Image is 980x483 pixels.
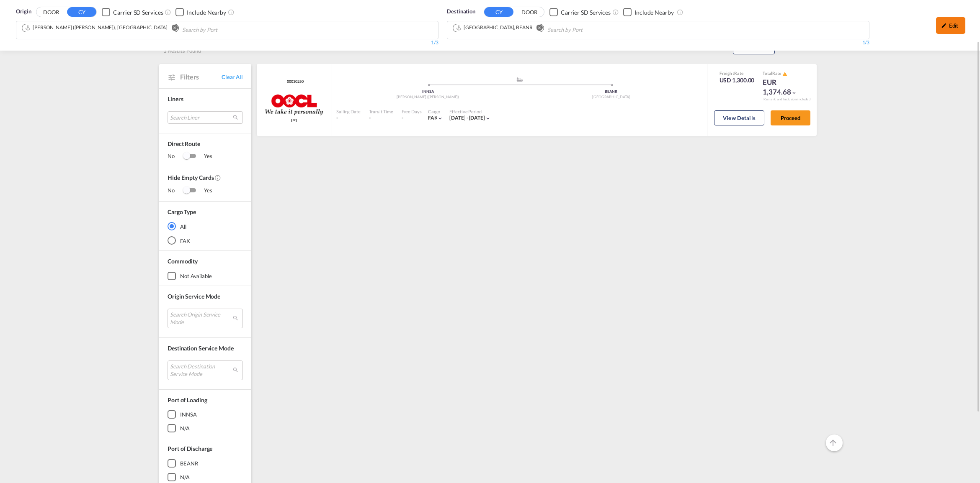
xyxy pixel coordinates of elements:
[168,459,243,468] md-checkbox: BEANR
[714,110,764,125] button: View Details
[720,70,755,76] div: Freight Rate
[941,23,947,28] md-icon: icon-pencil
[180,473,190,481] div: N/A
[634,8,674,17] div: Include Nearby
[25,24,169,31] div: Press delete to remove this chip.
[168,140,243,152] span: Direct Route
[449,115,485,121] span: [DATE] - [DATE]
[791,90,797,96] md-icon: icon-chevron-down
[16,8,31,16] span: Origin
[180,272,212,280] div: not available
[168,424,243,432] md-checkbox: N/A
[168,208,196,216] div: Cargo Type
[520,95,703,100] div: [GEOGRAPHIC_DATA]
[437,115,443,121] md-icon: icon-chevron-down
[168,222,243,230] md-radio-button: All
[175,8,226,16] md-checkbox: Checkbox No Ink
[520,89,703,95] div: BEANR
[336,115,361,122] div: -
[456,24,533,31] div: Antwerp, BEANR
[782,72,787,77] md-icon: icon-alert
[168,258,198,265] span: Commodity
[561,8,611,17] div: Carrier SD Services
[36,8,66,17] button: DOOR
[102,8,163,16] md-checkbox: Checkbox No Ink
[168,174,243,187] span: Hide Empty Cards
[168,187,183,195] span: No
[447,8,475,16] span: Destination
[677,9,683,15] md-icon: Unchecked: Ignores neighbouring ports when fetching rates.Checked : Includes neighbouring ports w...
[428,115,438,121] span: FAK
[485,115,491,121] md-icon: icon-chevron-down
[623,8,674,16] md-checkbox: Checkbox No Ink
[826,434,843,451] button: Go to Top
[771,110,810,125] button: Proceed
[451,21,630,37] md-chips-wrap: Chips container. Use arrow keys to select chips.
[449,115,485,122] div: 11 Aug 2025 - 31 Aug 2025
[166,24,178,33] button: Remove
[168,236,243,245] md-radio-button: FAK
[285,79,303,84] span: 00030250
[168,345,234,352] span: Destination Service Mode
[285,79,303,84] div: Contract / Rate Agreement / Tariff / Spot Pricing Reference Number: 00030250
[515,8,544,17] button: DOOR
[428,108,444,115] div: Cargo
[163,47,201,54] span: 1 Results Found
[228,9,235,15] md-icon: Unchecked: Ignores neighbouring ports when fetching rates.Checked : Includes neighbouring ports w...
[25,24,168,31] div: Jawaharlal Nehru (Nhava Sheva), INNSA
[336,108,361,115] div: Sailing Date
[402,115,403,122] div: -
[113,8,163,17] div: Carrier SD Services
[165,9,171,15] md-icon: Unchecked: Search for CY (Container Yard) services for all selected carriers.Checked : Search for...
[447,39,869,46] div: 1/3
[168,152,183,161] span: No
[180,460,198,467] div: BEANR
[182,23,262,37] input: Search by Port
[549,8,611,16] md-checkbox: Checkbox No Ink
[180,411,197,418] div: INNSA
[196,152,212,161] span: Yes
[180,72,222,82] span: Filters
[16,39,438,46] div: 1/3
[265,95,324,115] img: OOCL
[336,95,520,100] div: [PERSON_NAME] ([PERSON_NAME])
[456,24,534,31] div: Press delete to remove this chip.
[612,9,619,15] md-icon: Unchecked: Search for CY (Container Yard) services for all selected carriers.Checked : Search for...
[168,445,212,452] span: Port of Discharge
[547,23,627,37] input: Search by Port
[168,396,207,404] span: Port of Loading
[369,108,393,115] div: Transit Time
[449,108,491,115] div: Effective Period
[67,7,96,17] button: CY
[515,77,525,82] md-icon: assets/icons/custom/ship-fill.svg
[187,8,226,17] div: Include Nearby
[214,174,221,181] md-icon: Activate this filter to exclude rate cards without rates.
[168,293,220,300] span: Origin Service Mode
[222,73,243,81] span: Clear All
[168,473,243,481] md-checkbox: N/A
[336,89,520,95] div: INNSA
[21,21,265,37] md-chips-wrap: Chips container. Use arrow keys to select chips.
[720,76,755,84] div: USD 1,300.00
[196,187,212,195] span: Yes
[763,77,805,97] div: EUR 1,374.68
[757,97,817,102] div: Remark and Inclusion included
[168,95,183,102] span: Liners
[291,118,297,123] span: IP1
[781,71,787,77] button: icon-alert
[369,115,393,122] div: -
[763,70,805,77] div: Total Rate
[180,424,190,432] div: N/A
[402,108,422,115] div: Free Days
[531,24,544,33] button: Remove
[484,7,513,17] button: CY
[828,438,838,448] md-icon: icon-arrow-up
[936,17,965,34] div: icon-pencilEdit
[168,410,243,419] md-checkbox: INNSA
